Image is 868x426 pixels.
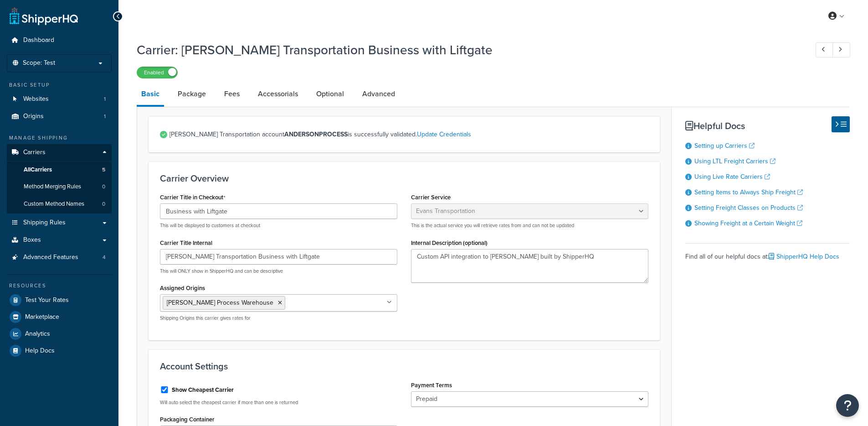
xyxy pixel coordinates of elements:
[23,36,54,44] span: Dashboard
[24,200,84,208] span: Custom Method Names
[694,203,803,213] a: Setting Freight Classes on Products
[160,361,648,371] h3: Account Settings
[694,172,770,182] a: Using Live Rate Carriers
[836,394,859,417] button: Open Resource Center
[23,236,41,244] span: Boxes
[7,91,112,108] a: Websites1
[102,166,105,174] span: 5
[411,222,648,229] p: This is the actual service you will retrieve rates from and can not be updated
[7,108,112,125] a: Origins1
[172,386,234,394] label: Show Cheapest Carrier
[312,83,349,105] a: Optional
[7,196,112,213] a: Custom Method Names0
[694,218,802,228] a: Showing Freight at a Certain Weight
[7,232,112,249] a: Boxes
[23,149,46,156] span: Carriers
[253,83,303,105] a: Accessorials
[137,67,177,78] label: Enabled
[103,254,106,261] span: 4
[169,128,648,141] span: [PERSON_NAME] Transportation account is successfully validated.
[816,42,833,57] a: Previous Record
[104,95,106,103] span: 1
[173,83,211,105] a: Package
[694,187,803,197] a: Setting Items to Always Ship Freight
[102,200,105,208] span: 0
[7,249,112,266] li: Advanced Features
[7,326,112,342] a: Analytics
[25,347,55,355] span: Help Docs
[417,130,471,139] a: Update Credentials
[160,194,226,201] label: Carrier Title in Checkout
[23,95,49,103] span: Websites
[685,243,850,263] div: Find all of our helpful docs at:
[7,292,112,308] a: Test Your Rates
[411,249,648,283] textarea: Custom API integration to [PERSON_NAME] built by ShipperHQ
[7,91,112,108] li: Websites
[7,108,112,125] li: Origins
[160,315,397,322] p: Shipping Origins this carrier gives rates for
[160,222,397,229] p: This will be displayed to customers at checkout
[694,141,755,151] a: Setting up Carriers
[7,343,112,359] a: Help Docs
[104,113,106,120] span: 1
[7,309,112,325] a: Marketplace
[832,42,850,57] a: Next Record
[25,296,69,304] span: Test Your Rates
[7,144,112,213] li: Carriers
[7,134,112,142] div: Manage Shipping
[7,161,112,178] a: AllCarriers5
[137,83,164,107] a: Basic
[7,144,112,161] a: Carriers
[7,249,112,266] a: Advanced Features4
[24,166,52,174] span: All Carriers
[23,113,44,120] span: Origins
[411,239,488,246] label: Internal Description (optional)
[220,83,244,105] a: Fees
[7,282,112,290] div: Resources
[358,83,400,105] a: Advanced
[25,330,50,338] span: Analytics
[160,399,397,406] p: Will auto select the cheapest carrier if more than one is returned
[23,254,78,261] span: Advanced Features
[769,252,839,261] a: ShipperHQ Help Docs
[7,81,112,89] div: Basic Setup
[694,156,776,166] a: Using LTL Freight Carriers
[7,214,112,231] a: Shipping Rules
[167,298,273,307] span: [PERSON_NAME] Process Warehouse
[160,173,648,183] h3: Carrier Overview
[137,41,799,59] h1: Carrier: [PERSON_NAME] Transportation Business with Liftgate
[160,416,215,423] label: Packaging Container
[160,285,205,291] label: Assigned Origins
[832,116,850,132] button: Hide Help Docs
[685,121,850,131] h3: Helpful Docs
[23,59,55,67] span: Scope: Test
[284,130,348,139] strong: ANDERSONPROCESS
[160,268,397,275] p: This will ONLY show in ShipperHQ and can be descriptive
[23,219,66,227] span: Shipping Rules
[411,382,452,389] label: Payment Terms
[102,183,105,191] span: 0
[7,32,112,49] a: Dashboard
[160,239,212,246] label: Carrier Title Internal
[411,194,451,201] label: Carrier Service
[24,183,81,191] span: Method Merging Rules
[7,178,112,195] a: Method Merging Rules0
[25,313,59,321] span: Marketplace
[7,178,112,195] li: Method Merging Rules
[7,196,112,213] li: Custom Method Names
